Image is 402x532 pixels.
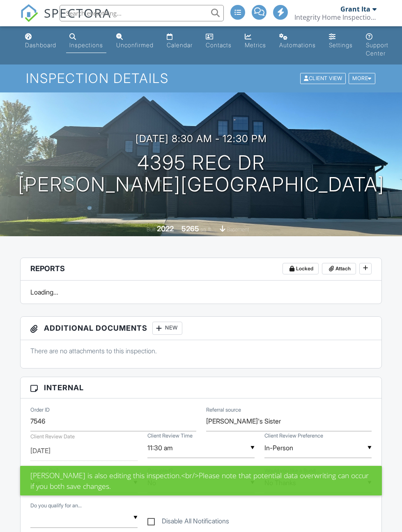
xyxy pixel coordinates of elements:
label: Disable All Notifications [147,517,229,527]
span: Built [147,226,156,233]
div: Unconfirmed [116,41,154,48]
label: Client Review Preference [264,432,323,440]
a: Dashboard [22,30,60,53]
a: Unconfirmed [113,30,157,53]
div: Grant Ita [340,5,370,13]
a: Contacts [202,30,235,53]
h3: [DATE] 8:30 am - 12:30 pm [136,133,267,144]
a: Support Center [363,30,392,61]
span: sq. ft. [200,226,212,233]
p: There are no attachments to this inspection. [30,346,372,355]
h3: Additional Documents [21,317,381,340]
a: Client View [299,75,348,81]
a: Automations (Advanced) [276,30,319,53]
div: Dashboard [25,41,56,48]
div: Inspections [69,41,103,48]
input: Search everything... [60,5,224,21]
a: Inspections [66,30,106,53]
label: Order ID [30,406,50,414]
div: Calendar [167,41,193,48]
div: 5265 [181,224,199,233]
div: 2022 [157,224,174,233]
div: Automations [279,41,316,48]
label: Client Review Time [147,432,193,440]
a: Calendar [163,30,196,53]
label: Client Review Date [30,433,75,440]
h1: 4395 Rec Dr [PERSON_NAME][GEOGRAPHIC_DATA] [18,152,384,196]
input: Select Date [30,441,138,461]
label: Do you qualify for an additional discount? [30,502,82,509]
div: Settings [329,41,353,48]
a: Settings [326,30,356,53]
h3: Internal [21,377,381,398]
label: Referral source [206,406,241,414]
div: Metrics [245,41,266,48]
span: basement [227,226,249,233]
div: Client View [300,73,346,84]
div: More [349,73,375,84]
a: Metrics [241,30,269,53]
div: New [152,322,182,335]
div: Contacts [206,41,232,48]
div: [PERSON_NAME] is also editing this inspection.<br/>Please note that potential data overwriting ca... [20,466,382,496]
div: Support Center [366,41,388,57]
a: SPECTORA [20,11,111,28]
h1: Inspection Details [26,71,376,85]
img: The Best Home Inspection Software - Spectora [20,4,38,22]
div: Integrity Home Inspections [294,13,377,21]
span: SPECTORA [44,4,111,21]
